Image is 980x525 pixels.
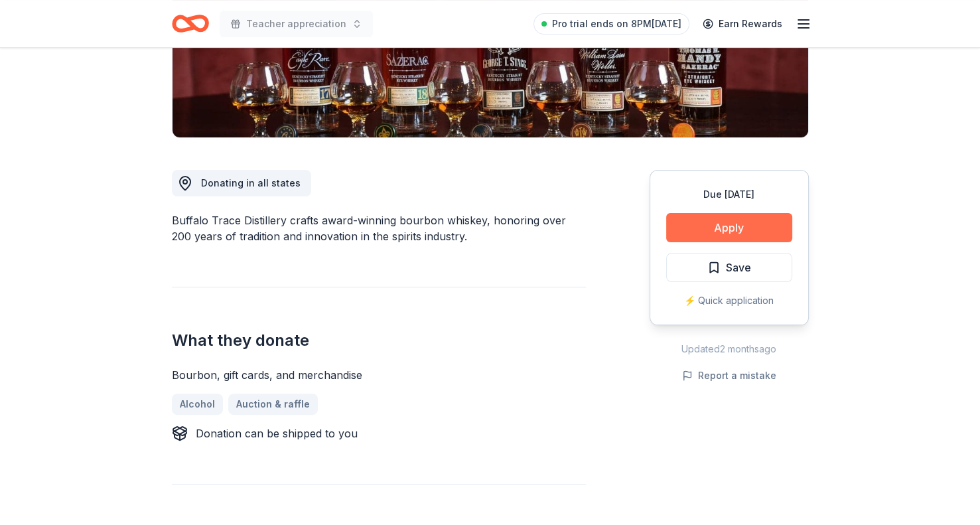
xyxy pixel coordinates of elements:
span: Teacher appreciation [246,16,346,32]
button: Teacher appreciation [220,11,373,37]
a: Alcohol [172,394,223,415]
a: Pro trial ends on 8PM[DATE] [533,13,689,35]
span: Donating in all states [201,177,301,188]
div: ⚡️ Quick application [666,293,792,309]
div: Bourbon, gift cards, and merchandise [172,367,586,383]
h2: What they donate [172,330,586,351]
button: Save [666,253,792,282]
button: Apply [666,213,792,242]
div: Due [DATE] [666,187,792,202]
span: Save [726,259,751,276]
div: Donation can be shipped to you [196,425,358,441]
a: Earn Rewards [695,12,790,36]
div: Updated 2 months ago [650,341,809,357]
button: Report a mistake [682,368,776,384]
a: Auction & raffle [228,394,318,415]
span: Pro trial ends on 8PM[DATE] [552,16,681,32]
a: Home [172,8,209,39]
div: Buffalo Trace Distillery crafts award-winning bourbon whiskey, honoring over 200 years of traditi... [172,212,586,244]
